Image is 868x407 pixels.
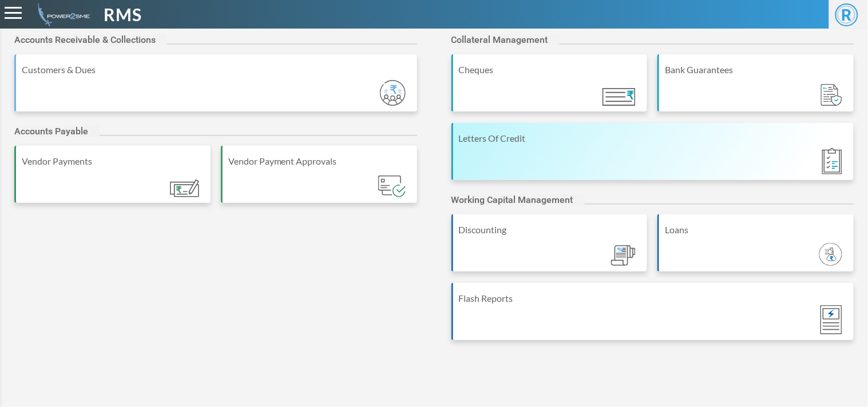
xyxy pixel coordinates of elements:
[14,126,100,137] h2: Accounts Payable
[22,63,411,77] div: Customers & Dues
[380,80,406,106] img: Module_ic
[821,84,842,106] img: Module_ic
[459,223,642,237] div: Discounting
[104,2,142,27] span: RMS
[33,3,90,26] img: admin
[14,34,167,45] h2: Accounts Receivable & Collections
[821,305,842,334] img: Module_ic
[459,63,642,77] div: Cheques
[451,54,648,123] a: Cheques Module_ic
[22,154,205,168] div: Vendor Payments
[822,148,842,174] img: Module_ic
[665,63,848,77] div: Bank Guarantees
[657,214,854,283] a: Loans Module_ic
[611,245,636,266] img: Module_ic
[835,3,858,26] span: R
[819,243,842,266] img: Module_ic
[221,146,417,214] a: Vendor Payment Approvals Module_ic
[170,179,199,197] img: Module_ic
[665,223,848,237] div: Loans
[451,123,854,191] a: Letters Of Credit Module_ic
[459,131,849,145] div: Letters Of Credit
[14,146,211,214] a: Vendor Payments Module_ic
[14,54,417,123] a: Customers & Dues Module_ic
[378,175,405,197] img: Module_ic
[459,292,849,305] div: Flash Reports
[451,283,854,352] a: Flash Reports Module_ic
[451,34,560,45] h2: Collateral Management
[451,214,648,283] a: Discounting Module_ic
[657,54,854,123] a: Bank Guarantees Module_ic
[451,194,585,205] h2: Working Capital Management
[603,88,636,106] img: Module_ic
[228,154,411,168] div: Vendor Payment Approvals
